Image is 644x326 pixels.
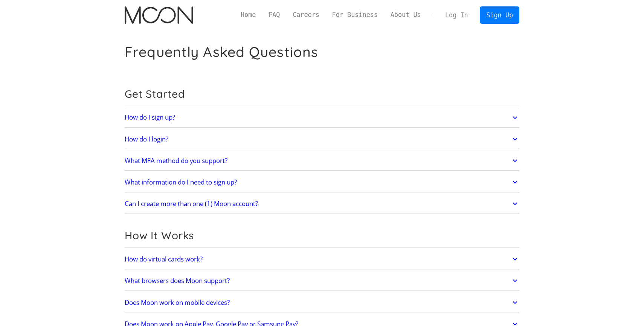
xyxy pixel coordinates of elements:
[125,6,193,24] a: home
[286,10,325,20] a: Careers
[125,88,519,100] h2: Get Started
[125,251,519,267] a: How do virtual cards work?
[125,153,519,169] a: What MFA method do you support?
[234,10,262,20] a: Home
[125,135,168,143] h2: How do I login?
[125,273,519,289] a: What browsers does Moon support?
[125,196,519,212] a: Can I create more than one (1) Moon account?
[125,114,175,121] h2: How do I sign up?
[125,229,519,242] h2: How It Works
[262,10,286,20] a: FAQ
[125,255,203,263] h2: How do virtual cards work?
[384,10,427,20] a: About Us
[125,174,519,190] a: What information do I need to sign up?
[125,110,519,126] a: How do I sign up?
[125,200,258,208] h2: Can I create more than one (1) Moon account?
[326,10,384,20] a: For Business
[125,295,519,311] a: Does Moon work on mobile devices?
[125,299,230,306] h2: Does Moon work on mobile devices?
[125,157,227,165] h2: What MFA method do you support?
[125,43,318,60] h1: Frequently Asked Questions
[125,131,519,147] a: How do I login?
[125,6,193,24] img: Moon Logo
[480,6,519,23] a: Sign Up
[125,277,230,284] h2: What browsers does Moon support?
[439,7,474,23] a: Log In
[125,178,237,186] h2: What information do I need to sign up?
